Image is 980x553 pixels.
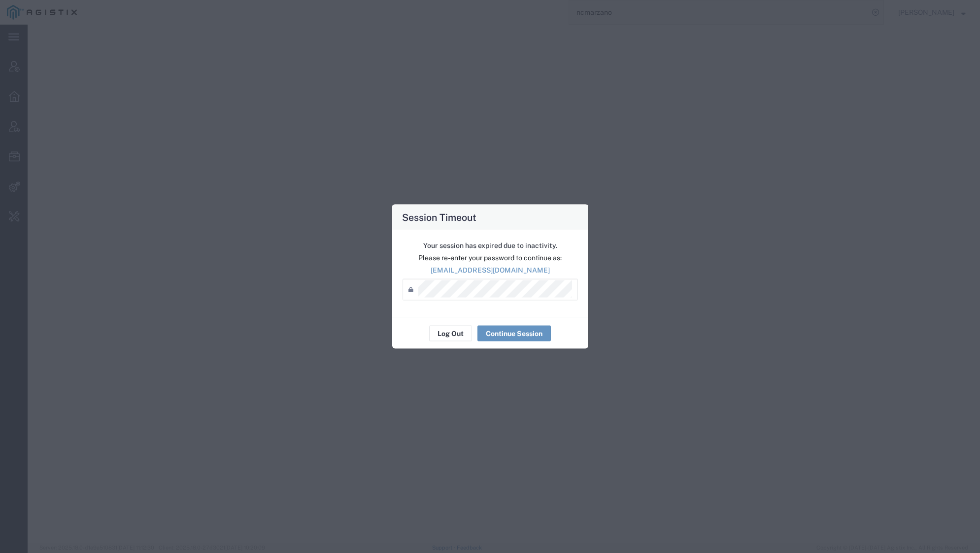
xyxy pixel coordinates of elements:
[403,265,578,276] p: [EMAIL_ADDRESS][DOMAIN_NAME]
[403,253,578,263] p: Please re-enter your password to continue as:
[402,210,476,224] h4: Session Timeout
[403,241,578,251] p: Your session has expired due to inactivity.
[429,326,472,341] button: Log Out
[477,326,551,341] button: Continue Session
